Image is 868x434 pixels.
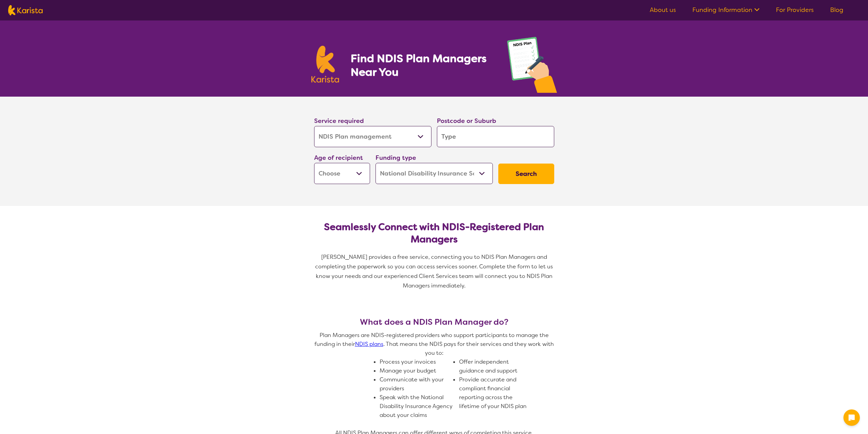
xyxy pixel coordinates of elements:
a: Blog [830,6,843,14]
li: Communicate with your providers [380,375,454,393]
h2: Seamlessly Connect with NDIS-Registered Plan Managers [320,221,549,246]
li: Speak with the National Disability Insurance Agency about your claims [380,393,454,420]
button: Search [498,164,554,184]
img: Karista logo [8,5,43,15]
li: Provide accurate and compliant financial reporting across the lifetime of your NDIS plan [459,375,533,411]
p: Plan Managers are NDIS-registered providers who support participants to manage the funding in the... [311,331,557,358]
img: plan-management [507,37,557,97]
img: Karista logo [311,46,339,83]
a: NDIS plans [355,340,383,348]
li: Offer independent guidance and support [459,358,533,375]
label: Age of recipient [314,154,363,162]
a: Funding Information [692,6,760,14]
a: For Providers [776,6,814,14]
li: Process your invoices [380,358,454,366]
label: Postcode or Suburb [437,117,496,125]
h3: What does a NDIS Plan Manager do? [311,317,557,327]
span: [PERSON_NAME] provides a free service, connecting you to NDIS Plan Managers and completing the pa... [315,253,554,289]
a: About us [650,6,676,14]
input: Type [437,126,554,147]
li: Manage your budget [380,366,454,375]
h1: Find NDIS Plan Managers Near You [351,52,493,79]
label: Funding type [376,154,416,162]
label: Service required [314,117,364,125]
